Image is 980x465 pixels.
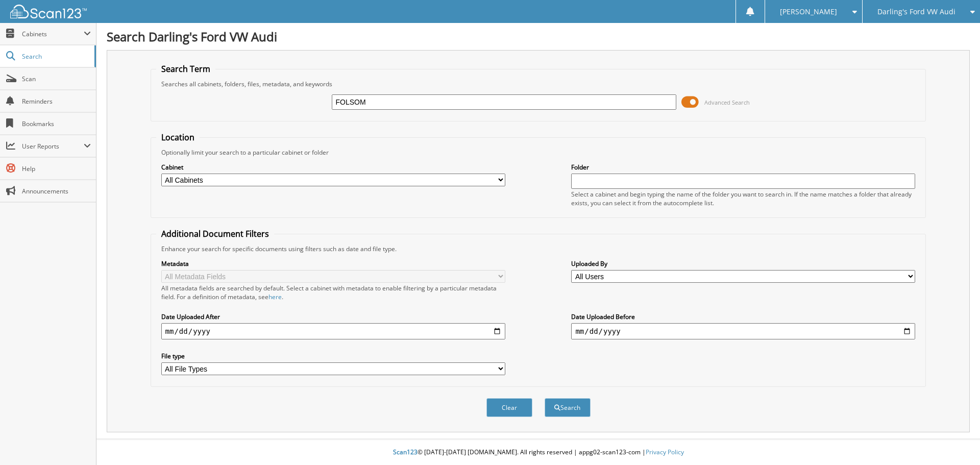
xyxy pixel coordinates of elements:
button: Clear [486,398,532,417]
span: Reminders [22,97,91,106]
span: Scan123 [393,448,418,456]
div: Select a cabinet and begin typing the name of the folder you want to search in. If the name match... [571,190,915,207]
div: All metadata fields are searched by default. Select a cabinet with metadata to enable filtering b... [161,284,505,301]
label: Date Uploaded Before [571,312,915,321]
span: [PERSON_NAME] [780,9,837,15]
label: Metadata [161,259,505,268]
label: Uploaded By [571,259,915,268]
iframe: Chat Widget [929,416,980,465]
label: Date Uploaded After [161,312,505,321]
div: Enhance your search for specific documents using filters such as date and file type. [156,244,921,253]
h1: Search Darling's Ford VW Audi [107,28,970,45]
span: Advanced Search [704,99,750,106]
div: Optionally limit your search to a particular cabinet or folder [156,148,921,157]
span: Scan [22,75,91,83]
div: Searches all cabinets, folders, files, metadata, and keywords [156,80,921,88]
span: Announcements [22,187,91,195]
a: here [268,292,282,301]
legend: Additional Document Filters [156,228,274,239]
button: Search [545,398,591,417]
span: Bookmarks [22,119,91,128]
legend: Location [156,132,200,143]
label: Cabinet [161,163,505,172]
span: Cabinets [22,30,84,38]
img: scan123-logo-white.svg [10,5,87,18]
span: Help [22,164,91,173]
label: Folder [571,163,915,172]
input: end [571,323,915,339]
div: © [DATE]-[DATE] [DOMAIN_NAME]. All rights reserved | appg02-scan123-com | [96,440,980,465]
legend: Search Term [156,63,215,75]
label: File type [161,352,505,360]
span: Search [22,52,89,61]
a: Privacy Policy [646,448,684,456]
span: Darling's Ford VW Audi [877,9,955,15]
span: User Reports [22,142,84,151]
input: start [161,323,505,339]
